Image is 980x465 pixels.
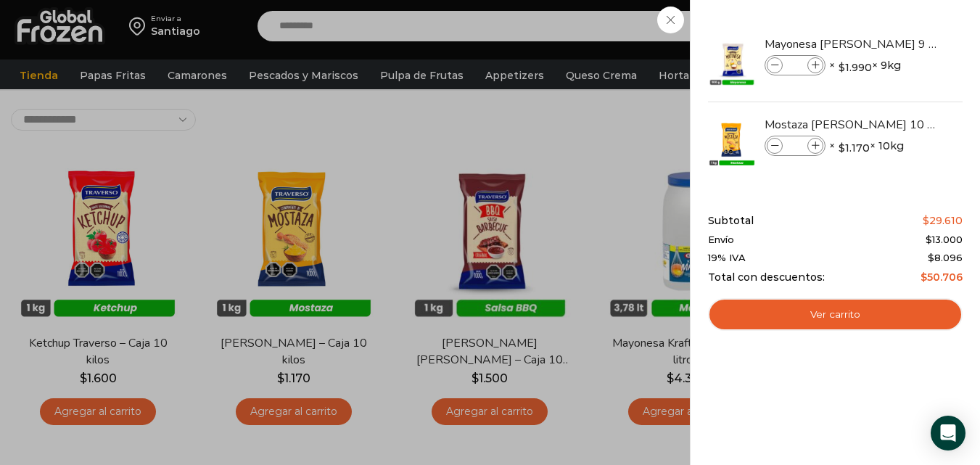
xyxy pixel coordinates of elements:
[708,271,825,284] span: Total con descuentos:
[839,141,870,155] bdi: 1.170
[926,234,963,245] bdi: 13.000
[928,252,934,263] span: $
[923,214,963,227] bdi: 29.610
[708,252,746,264] span: 19% IVA
[829,55,901,75] span: × × 9kg
[839,60,872,75] bdi: 1.990
[784,138,806,154] input: Product quantity
[928,252,963,263] span: 8.096
[839,60,845,75] span: $
[784,57,806,73] input: Product quantity
[708,298,963,332] a: Ver carrito
[931,416,965,450] div: Open Intercom Messenger
[765,36,937,52] a: Mayonesa [PERSON_NAME] 9 kilos
[708,215,754,227] span: Subtotal
[829,136,904,156] span: × × 10kg
[708,234,734,246] span: Envío
[921,271,963,284] bdi: 50.706
[839,141,845,155] span: $
[921,271,927,284] span: $
[926,234,932,245] span: $
[923,214,929,227] span: $
[765,117,937,133] a: Mostaza [PERSON_NAME] 10 kilos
